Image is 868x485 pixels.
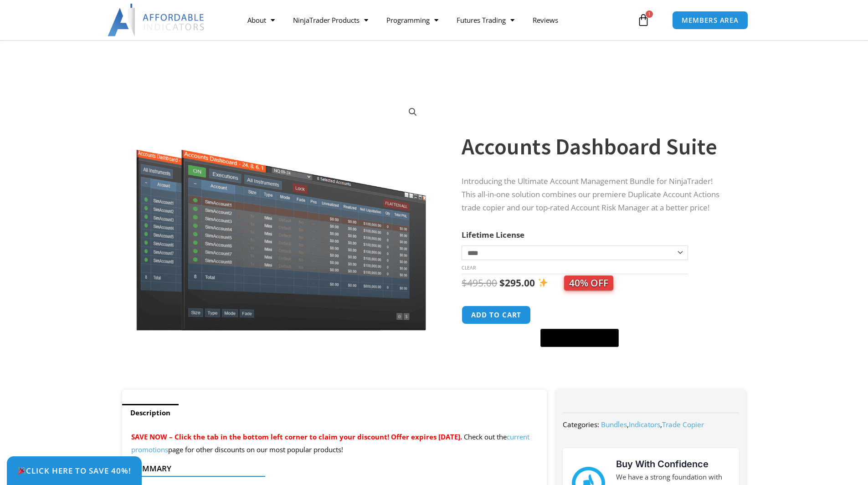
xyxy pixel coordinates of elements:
[540,329,619,347] button: Buy with GPay
[462,230,524,240] label: Lifetime License
[499,276,505,289] span: $
[563,420,599,429] span: Categories:
[662,420,704,429] a: Trade Copier
[623,7,663,33] a: 1
[447,10,524,31] a: Futures Trading
[238,10,284,31] a: About
[462,265,476,271] a: Clear options
[538,278,548,287] img: ✨
[131,431,538,456] p: Check out the page for other discounts on our most popular products!
[462,306,531,324] button: Add to cart
[672,11,748,30] a: MEMBERS AREA
[601,420,704,429] span: , ,
[564,276,613,291] span: 40% OFF
[646,10,653,18] span: 1
[462,131,728,163] h1: Accounts Dashboard Suite
[601,420,627,429] a: Bundles
[17,467,131,475] span: Click Here to save 40%!
[462,175,728,214] p: Introducing the Ultimate Account Management Bundle for NinjaTrader! This all-in-one solution comb...
[7,456,142,485] a: 🎉Click Here to save 40%!
[18,467,26,475] img: 🎉
[135,97,428,331] img: Screenshot 2024-08-26 155710eeeee
[405,104,421,120] a: View full-screen image gallery
[131,432,462,441] span: SAVE NOW – Click the tab in the bottom left corner to claim your discount! Offer expires [DATE].
[539,304,621,326] iframe: Secure express checkout frame
[629,420,660,429] a: Indicators
[499,276,535,289] bdi: 295.00
[524,10,567,31] a: Reviews
[462,276,497,289] bdi: 495.00
[238,10,635,31] nav: Menu
[462,276,467,289] span: $
[122,404,179,422] a: Description
[108,4,205,36] img: LogoAI | Affordable Indicators – NinjaTrader
[682,17,739,24] span: MEMBERS AREA
[284,10,377,31] a: NinjaTrader Products
[377,10,447,31] a: Programming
